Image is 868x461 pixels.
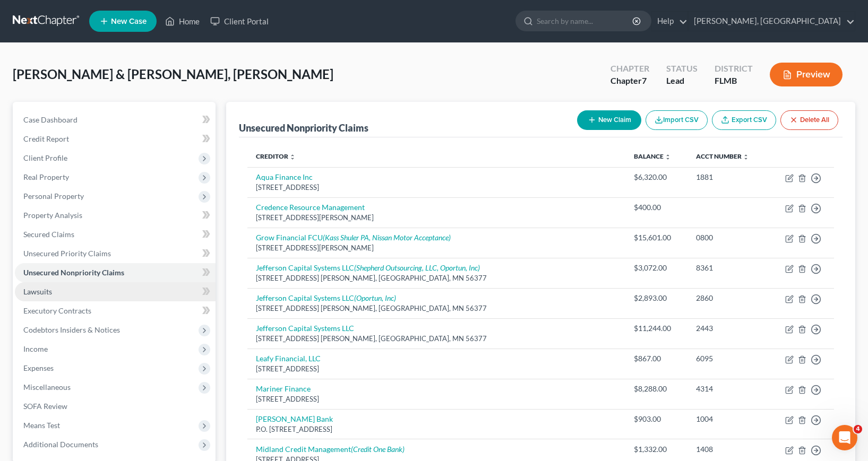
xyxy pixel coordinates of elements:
span: New Case [111,18,147,25]
div: $11,244.00 [634,323,679,334]
span: SOFA Review [23,402,67,411]
span: Codebtors Insiders & Notices [23,325,120,334]
span: Case Dashboard [23,115,78,124]
div: 8361 [696,263,760,273]
i: (Kass Shuler PA, Nissan Motor Acceptance) [323,233,451,242]
div: $3,072.00 [634,263,679,273]
div: 4314 [696,384,760,394]
div: [STREET_ADDRESS] [PERSON_NAME], [GEOGRAPHIC_DATA], MN 56377 [256,303,617,314]
a: Help [652,12,687,31]
a: Lawsuits [15,282,216,301]
span: Secured Claims [23,230,74,239]
div: 0800 [696,232,760,243]
div: [STREET_ADDRESS] [PERSON_NAME], [GEOGRAPHIC_DATA], MN 56377 [256,334,617,344]
div: $400.00 [634,202,679,213]
span: Property Analysis [23,211,82,220]
span: Expenses [23,363,54,372]
a: Mariner Finance [256,384,311,393]
a: Midland Credit Management(Credit One Bank) [256,445,405,454]
a: Jefferson Capital Systems LLC [256,324,354,333]
div: Lead [666,75,698,87]
div: 1004 [696,414,760,424]
button: Preview [770,63,843,86]
span: 4 [854,425,862,433]
div: 1408 [696,444,760,455]
a: Jefferson Capital Systems LLC(Shepherd Outsourcing, LLC, Oportun, Inc) [256,263,480,272]
a: Export CSV [712,110,776,130]
a: Unsecured Priority Claims [15,244,216,263]
div: [STREET_ADDRESS][PERSON_NAME] [256,213,617,223]
div: [STREET_ADDRESS] [256,364,617,374]
a: [PERSON_NAME] Bank [256,414,333,423]
div: $8,288.00 [634,384,679,394]
button: New Claim [577,110,641,130]
a: Case Dashboard [15,110,216,129]
div: 2860 [696,293,760,303]
i: (Shepherd Outsourcing, LLC, Oportun, Inc) [354,263,480,272]
span: Client Profile [23,153,67,162]
span: Unsecured Priority Claims [23,249,111,258]
a: Leafy Financial, LLC [256,354,321,363]
div: $903.00 [634,414,679,424]
span: Credit Report [23,134,69,143]
i: unfold_more [743,154,749,160]
div: [STREET_ADDRESS] [PERSON_NAME], [GEOGRAPHIC_DATA], MN 56377 [256,273,617,283]
div: Unsecured Nonpriority Claims [239,121,368,134]
div: District [715,63,753,75]
i: unfold_more [665,154,671,160]
span: [PERSON_NAME] & [PERSON_NAME], [PERSON_NAME] [13,66,333,82]
div: FLMB [715,75,753,87]
span: Unsecured Nonpriority Claims [23,268,124,277]
i: (Credit One Bank) [351,445,405,454]
a: Credence Resource Management [256,203,365,212]
button: Import CSV [646,110,708,130]
span: 7 [642,75,647,85]
a: SOFA Review [15,397,216,416]
span: Personal Property [23,192,84,201]
button: Delete All [780,110,838,130]
div: 2443 [696,323,760,334]
span: Lawsuits [23,287,52,296]
a: Executory Contracts [15,301,216,320]
a: Acct Number unfold_more [696,152,749,160]
a: Client Portal [205,12,274,31]
div: $867.00 [634,353,679,364]
div: [STREET_ADDRESS] [256,182,617,193]
div: [STREET_ADDRESS] [256,394,617,404]
div: P.O. [STREET_ADDRESS] [256,424,617,434]
i: unfold_more [289,154,296,160]
div: $6,320.00 [634,172,679,182]
span: Additional Documents [23,440,98,449]
div: 6095 [696,353,760,364]
div: [STREET_ADDRESS][PERSON_NAME] [256,243,617,253]
input: Search by name... [537,11,634,31]
a: Aqua Finance Inc [256,172,313,181]
div: Chapter [611,75,649,87]
a: Credit Report [15,129,216,149]
i: (Oportun, Inc) [354,293,396,302]
div: $15,601.00 [634,232,679,243]
span: Miscellaneous [23,382,71,392]
a: Grow Financial FCU(Kass Shuler PA, Nissan Motor Acceptance) [256,233,451,242]
span: Means Test [23,421,60,430]
a: Home [160,12,205,31]
a: Jefferson Capital Systems LLC(Oportun, Inc) [256,293,396,302]
iframe: Intercom live chat [832,425,857,450]
a: [PERSON_NAME], [GEOGRAPHIC_DATA] [689,12,855,31]
div: Chapter [611,63,649,75]
div: $1,332.00 [634,444,679,455]
div: 1881 [696,172,760,182]
div: Status [666,63,698,75]
a: Unsecured Nonpriority Claims [15,263,216,282]
span: Income [23,344,48,353]
span: Real Property [23,172,69,181]
a: Creditor unfold_more [256,152,296,160]
a: Secured Claims [15,225,216,244]
div: $2,893.00 [634,293,679,303]
a: Balance unfold_more [634,152,671,160]
span: Executory Contracts [23,306,91,315]
a: Property Analysis [15,206,216,225]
